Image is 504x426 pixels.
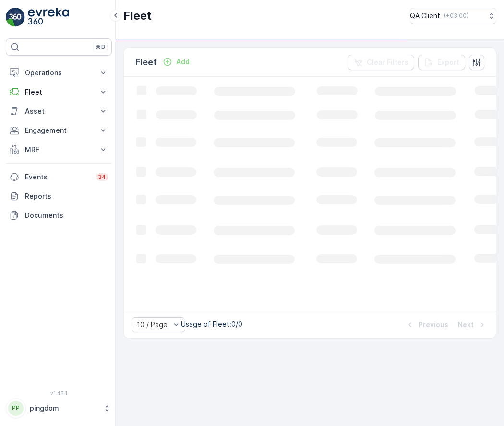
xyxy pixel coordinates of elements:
[348,55,414,70] button: Clear Filters
[6,398,112,418] button: PPpingdom
[6,121,112,140] button: Engagement
[135,56,157,69] p: Fleet
[6,63,112,83] button: Operations
[418,55,465,70] button: Export
[6,390,112,396] span: v 1.48.1
[25,68,93,78] p: Operations
[25,145,93,154] p: MRF
[96,43,105,51] p: ⌘B
[30,403,98,413] p: pingdom
[6,83,112,102] button: Fleet
[25,106,93,116] p: Asset
[25,211,108,220] p: Documents
[25,191,108,201] p: Reports
[6,167,112,187] a: Events34
[404,319,449,331] button: Previous
[367,58,408,67] p: Clear Filters
[123,8,152,24] p: Fleet
[25,87,93,97] p: Fleet
[6,187,112,206] a: Reports
[181,319,242,329] p: Usage of Fleet : 0/0
[437,58,459,67] p: Export
[159,56,193,68] button: Add
[6,8,25,27] img: logo
[410,11,440,21] p: QA Client
[25,172,90,182] p: Events
[28,8,69,27] img: logo_light-DOdMpM7g.png
[6,206,112,225] a: Documents
[458,320,474,330] p: Next
[410,8,496,24] button: QA Client(+03:00)
[98,173,106,181] p: 34
[444,12,468,20] p: ( +03:00 )
[6,102,112,121] button: Asset
[176,57,190,67] p: Add
[457,319,488,331] button: Next
[25,126,93,135] p: Engagement
[8,401,24,416] div: PP
[419,320,448,330] p: Previous
[6,140,112,159] button: MRF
